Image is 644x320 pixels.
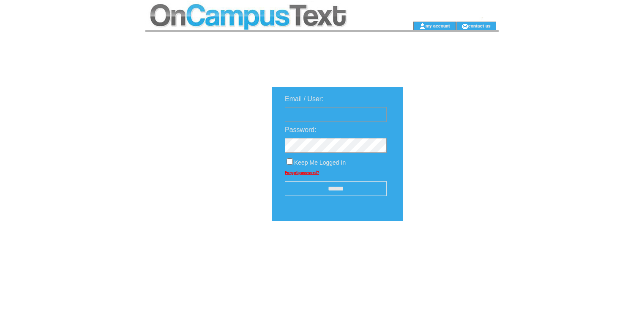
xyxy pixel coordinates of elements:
a: contact us [468,23,491,28]
span: Keep Me Logged In [294,159,346,166]
a: Forgot password? [285,170,319,175]
img: contact_us_icon.gif;jsessionid=02797A26DB5CD941DBFEE04DFE363B9A [462,23,468,30]
a: my account [426,23,450,28]
span: Email / User: [285,95,324,102]
img: account_icon.gif;jsessionid=02797A26DB5CD941DBFEE04DFE363B9A [419,23,426,30]
span: Password: [285,126,317,133]
img: transparent.png;jsessionid=02797A26DB5CD941DBFEE04DFE363B9A [428,242,470,253]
